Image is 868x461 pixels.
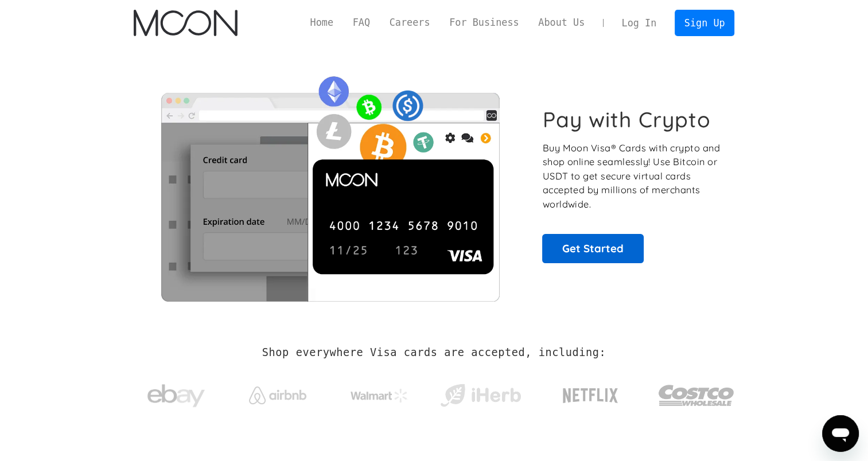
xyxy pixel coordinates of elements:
a: FAQ [343,15,380,30]
a: Log In [612,10,666,36]
img: ebay [147,378,205,414]
img: Netflix [562,381,619,410]
iframe: Knapp för att öppna meddelandefönstret [822,415,859,452]
a: Get Started [542,234,644,263]
img: Moon Logo [134,10,238,36]
img: Walmart [351,389,408,403]
a: Costco [658,362,735,423]
a: iHerb [438,369,523,416]
a: Walmart [336,377,422,408]
p: Buy Moon Visa® Cards with crypto and shop online seamlessly! Use Bitcoin or USDT to get secure vi... [542,141,722,212]
a: Airbnb [235,375,320,410]
img: Airbnb [249,386,306,404]
img: iHerb [438,381,523,411]
a: ebay [134,366,219,420]
a: For Business [439,15,528,30]
a: Sign Up [675,10,734,36]
a: Home [301,15,343,30]
a: Careers [380,15,439,30]
h1: Pay with Crypto [542,107,711,132]
a: home [134,10,238,36]
img: Moon Cards let you spend your crypto anywhere Visa is accepted. [134,68,527,301]
a: Netflix [539,370,642,416]
a: About Us [528,15,594,30]
img: Costco [658,374,735,417]
h2: Shop everywhere Visa cards are accepted, including: [262,346,606,359]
